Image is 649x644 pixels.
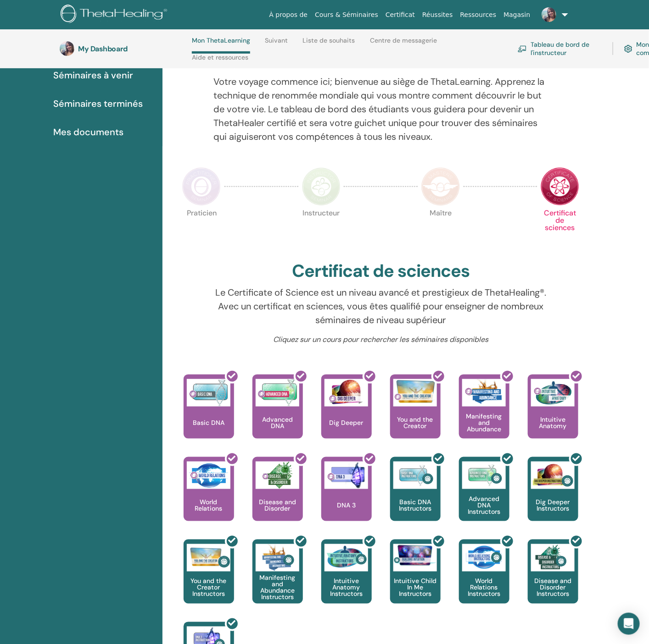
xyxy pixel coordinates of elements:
[252,539,303,622] a: Manifesting and Abundance Instructors Manifesting and Abundance Instructors
[256,379,299,407] img: Advanced DNA
[256,462,299,489] img: Disease and Disorder
[182,167,221,206] img: Practitioner
[252,457,303,539] a: Disease and Disorder Disease and Disorder
[213,75,548,143] p: Votre voyage commence ici; bienvenue au siège de ThetaLearning. Apprenez la technique de renommée...
[459,495,509,515] p: Advanced DNA Instructors
[370,37,437,51] a: Centre de messagerie
[184,578,234,597] p: You and the Creator Instructors
[292,261,470,282] h2: Certificat de sciences
[266,6,312,23] a: À propos de
[390,578,441,597] p: Intuitive Child In Me Instructors
[459,457,509,539] a: Advanced DNA Instructors Advanced DNA Instructors
[531,462,575,489] img: Dig Deeper Instructors
[419,6,456,23] a: Réussites
[390,539,441,622] a: Intuitive Child In Me Instructors Intuitive Child In Me Instructors
[390,374,441,457] a: You and the Creator You and the Creator
[500,6,534,23] a: Magasin
[618,613,640,635] div: Open Intercom Messenger
[462,462,506,489] img: Advanced DNA Instructors
[192,54,248,68] a: Aide et ressources
[192,37,250,54] a: Mon ThetaLearning
[528,457,578,539] a: Dig Deeper Instructors Dig Deeper Instructors
[528,374,578,457] a: Intuitive Anatomy Intuitive Anatomy
[184,499,234,512] p: World Relations
[60,41,74,56] img: default.jpg
[518,39,602,59] a: Tableau de bord de l'instructeur
[213,286,548,327] p: Le Certificate of Science est un niveau avancé et prestigieux de ThetaHealing®. Avec un certifica...
[184,539,234,622] a: You and the Creator Instructors You and the Creator Instructors
[252,575,303,600] p: Manifesting and Abundance Instructors
[421,209,460,248] p: Maître
[256,544,299,572] img: Manifesting and Abundance Instructors
[462,379,506,407] img: Manifesting and Abundance
[459,374,509,457] a: Manifesting and Abundance Manifesting and Abundance
[324,544,368,572] img: Intuitive Anatomy Instructors
[252,416,303,429] p: Advanced DNA
[528,416,578,429] p: Intuitive Anatomy
[265,37,288,51] a: Suivant
[390,499,441,512] p: Basic DNA Instructors
[321,374,372,457] a: Dig Deeper Dig Deeper
[393,379,437,404] img: You and the Creator
[541,209,579,248] p: Certificat de sciences
[528,539,578,622] a: Disease and Disorder Instructors Disease and Disorder Instructors
[518,45,527,52] img: chalkboard-teacher.svg
[53,97,143,110] span: Séminaires terminés
[624,43,632,55] img: cog.svg
[528,578,578,597] p: Disease and Disorder Instructors
[531,379,575,407] img: Intuitive Anatomy
[182,209,221,248] p: Praticien
[184,374,234,457] a: Basic DNA Basic DNA
[421,167,460,206] img: Master
[302,167,341,206] img: Instructor
[393,462,437,489] img: Basic DNA Instructors
[252,374,303,457] a: Advanced DNA Advanced DNA
[184,457,234,539] a: World Relations World Relations
[459,578,509,597] p: World Relations Instructors
[459,413,509,432] p: Manifesting and Abundance
[459,539,509,622] a: World Relations Instructors World Relations Instructors
[324,379,368,407] img: Dig Deeper
[187,462,230,489] img: World Relations
[542,7,556,22] img: default.jpg
[390,416,441,429] p: You and the Creator
[78,44,170,53] h3: My Dashboard
[187,379,230,407] img: Basic DNA
[311,6,382,23] a: Cours & Séminaires
[252,499,303,512] p: Disease and Disorder
[61,5,170,25] img: logo.png
[324,462,368,489] img: DNA 3
[303,37,355,51] a: Liste de souhaits
[53,68,133,82] span: Séminaires à venir
[393,544,437,567] img: Intuitive Child In Me Instructors
[321,578,372,597] p: Intuitive Anatomy Instructors
[321,539,372,622] a: Intuitive Anatomy Instructors Intuitive Anatomy Instructors
[302,209,341,248] p: Instructeur
[187,544,230,572] img: You and the Creator Instructors
[390,457,441,539] a: Basic DNA Instructors Basic DNA Instructors
[326,419,367,426] p: Dig Deeper
[53,125,123,139] span: Mes documents
[531,544,575,572] img: Disease and Disorder Instructors
[528,499,578,512] p: Dig Deeper Instructors
[462,544,506,572] img: World Relations Instructors
[213,334,548,345] p: Cliquez sur un cours pour rechercher les séminaires disponibles
[382,6,419,23] a: Certificat
[321,457,372,539] a: DNA 3 DNA 3
[541,167,579,206] img: Certificate of Science
[457,6,500,23] a: Ressources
